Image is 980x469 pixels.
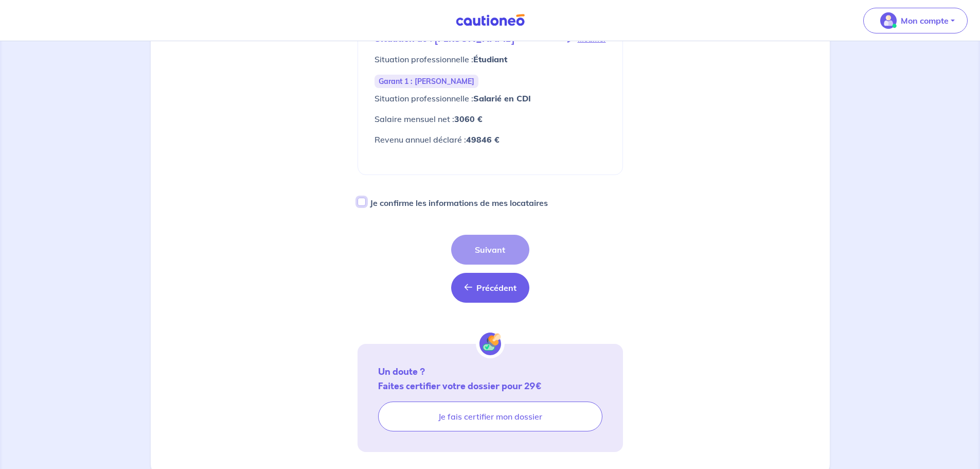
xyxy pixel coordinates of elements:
[880,12,897,29] img: illu_account_valid_menu.svg
[451,273,529,303] button: Précédent
[476,283,516,293] span: Précédent
[370,196,548,210] label: Je confirme les informations de mes locataires
[375,53,606,65] p: Situation professionnelle :
[375,133,606,146] p: Revenu annuel déclaré :
[863,8,968,33] button: illu_account_valid_menu.svgMon compte
[452,14,529,27] img: Cautioneo
[375,75,478,88] span: Garant 1 : [PERSON_NAME]
[473,54,507,64] strong: Étudiant
[454,114,483,124] strong: 3060 €
[375,92,606,105] p: Situation professionnelle :
[473,93,531,103] strong: Salarié en CDI
[375,113,606,125] p: Salaire mensuel net :
[378,364,602,393] p: Un doute ? Faites certifier votre dossier pour 29€
[378,402,602,431] a: Je fais certifier mon dossier
[466,134,500,145] strong: 49846 €
[375,33,606,45] div: Situation de : [PERSON_NAME]
[901,14,949,27] p: Mon compte
[476,329,504,358] img: certif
